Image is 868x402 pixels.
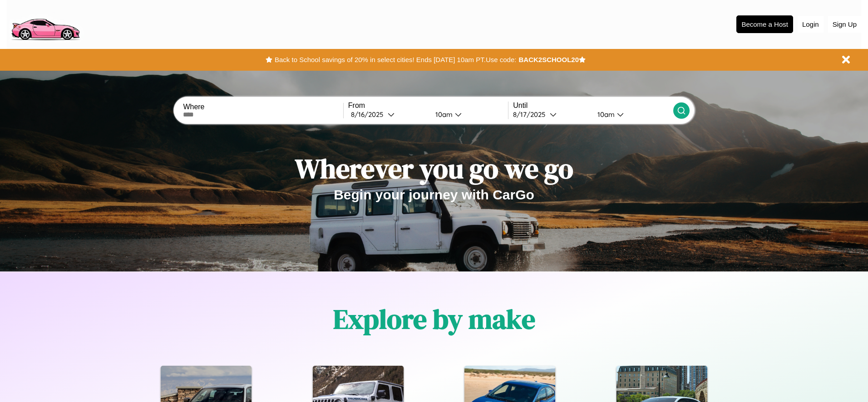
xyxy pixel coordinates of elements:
img: logo [7,5,84,43]
h1: Explore by make [333,300,535,338]
label: Until [513,102,673,110]
button: 10am [428,110,508,119]
label: From [348,102,508,110]
button: Sign Up [828,16,861,33]
button: 8/16/2025 [348,110,428,119]
button: Login [798,16,824,33]
button: 10am [590,110,673,119]
button: Become a Host [736,15,793,33]
div: 8 / 17 / 2025 [513,110,550,119]
div: 10am [593,110,617,119]
button: Back to School savings of 20% in select cities! Ends [DATE] 10am PT.Use code: [272,53,518,66]
b: BACK2SCHOOL20 [518,56,579,63]
div: 8 / 16 / 2025 [351,110,388,119]
div: 10am [431,110,455,119]
label: Where [183,103,343,111]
